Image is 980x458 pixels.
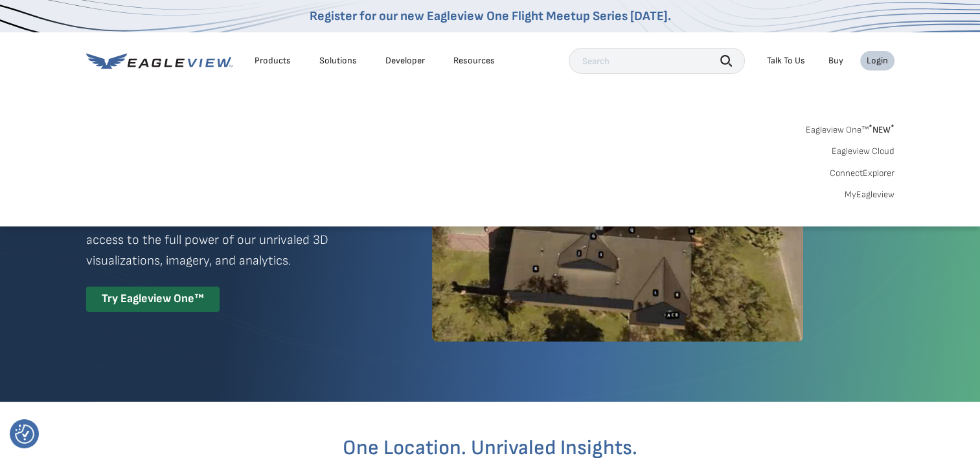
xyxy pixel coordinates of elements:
[319,55,357,67] div: Solutions
[832,146,895,157] a: Eagleview Cloud
[569,48,745,74] input: Search
[806,120,895,135] a: Eagleview One™*NEW*
[86,209,385,271] p: A premium digital experience that provides seamless access to the full power of our unrivaled 3D ...
[310,8,671,24] a: Register for our new Eagleview One Flight Meetup Series [DATE].
[867,55,888,67] div: Login
[828,55,843,67] a: Buy
[255,55,291,67] div: Products
[385,55,425,67] a: Developer
[15,424,34,444] button: Consent Preferences
[869,124,895,135] span: NEW
[453,55,495,67] div: Resources
[15,424,34,444] img: Revisit consent button
[86,287,220,312] div: Try Eagleview One™
[845,189,895,201] a: MyEagleview
[767,55,805,67] div: Talk To Us
[830,168,895,179] a: ConnectExplorer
